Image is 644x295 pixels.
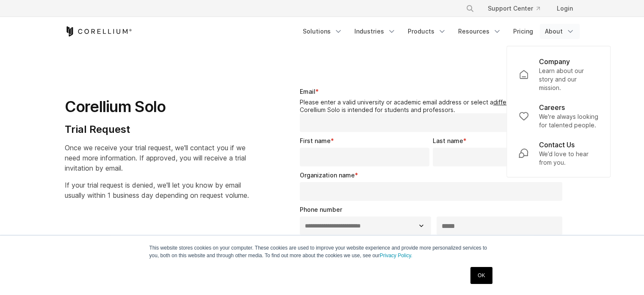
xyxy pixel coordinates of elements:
a: Company Learn about our story and our mission. [512,51,605,97]
span: Email [300,88,315,95]
span: If your trial request is denied, we'll let you know by email usually within 1 business day depend... [65,181,249,199]
a: different product [493,98,542,106]
span: Once we receive your trial request, we'll contact you if we need more information. If approved, y... [65,143,246,172]
a: Resources [453,24,506,39]
a: Products [403,24,451,39]
legend: Please enter a valid university or academic email address or select a . Corellium Solo is intende... [300,98,566,113]
a: Contact Us We’d love to hear from you. [512,135,605,172]
h4: Trial Request [65,123,249,136]
span: First name [300,137,331,144]
p: Company [539,56,570,67]
p: This website stores cookies on your computer. These cookies are used to improve your website expe... [149,244,495,259]
div: Navigation Menu [456,1,580,16]
p: We’d love to hear from you. [539,150,599,167]
a: Solutions [298,24,348,39]
h1: Corellium Solo [65,97,249,116]
a: Corellium Home [65,26,132,37]
a: OK [470,267,492,284]
a: Support Center [481,1,547,16]
span: Phone number [300,206,342,213]
button: Search [462,1,478,16]
span: Last name [433,137,463,144]
a: Privacy Policy. [380,253,412,258]
p: We're always looking for talented people. [539,112,599,129]
a: About [540,24,580,39]
div: Navigation Menu [298,24,580,39]
span: Organization name [300,171,355,179]
p: Contact Us [539,140,575,150]
a: Careers We're always looking for talented people. [512,97,605,135]
a: Pricing [508,24,538,39]
p: Careers [539,102,565,112]
a: Industries [349,24,401,39]
a: Login [550,1,580,16]
p: Learn about our story and our mission. [539,67,599,92]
